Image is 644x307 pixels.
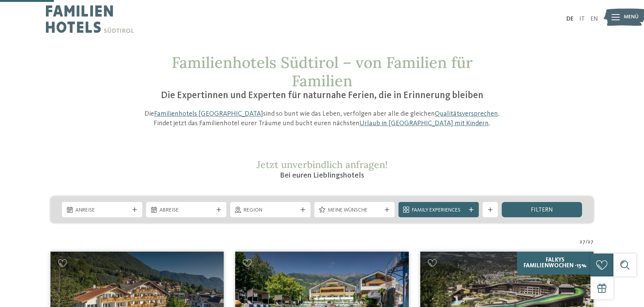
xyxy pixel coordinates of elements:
[359,120,489,127] a: Urlaub in [GEOGRAPHIC_DATA] mit Kindern
[154,110,263,117] a: Familienhotels [GEOGRAPHIC_DATA]
[435,110,498,117] a: Qualitätsversprechen
[588,238,594,246] span: 27
[590,16,598,22] a: EN
[161,91,483,100] span: Die Expertinnen und Experten für naturnahe Ferien, die in Erinnerung bleiben
[580,238,585,246] span: 27
[531,207,553,213] span: filtern
[585,238,588,246] span: /
[244,207,297,214] span: Region
[257,158,388,171] span: Jetzt unverbindlich anfragen!
[159,207,213,214] span: Abreise
[328,207,381,214] span: Meine Wünsche
[280,172,364,179] span: Bei euren Lieblingshotels
[624,13,639,21] span: Menü
[140,109,504,128] p: Die sind so bunt wie das Leben, verfolgen aber alle die gleichen . Findet jetzt das Familienhotel...
[75,207,129,214] span: Anreise
[579,16,585,22] a: IT
[172,53,473,90] span: Familienhotels Südtirol – von Familien für Familien
[566,16,574,22] a: DE
[412,207,465,214] span: Family Experiences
